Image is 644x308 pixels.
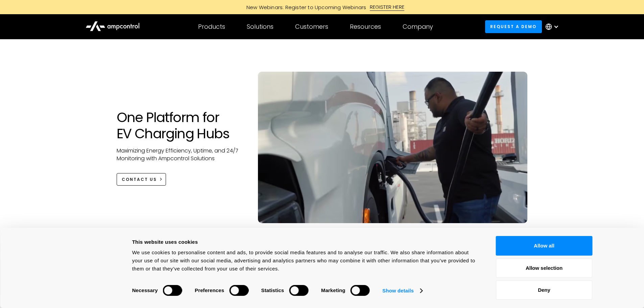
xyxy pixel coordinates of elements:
h1: One Platform for EV Charging Hubs [117,109,245,142]
a: New Webinars: Register to Upcoming WebinarsREGISTER HERE [170,3,474,11]
div: This website uses cookies [132,238,481,246]
strong: Necessary [132,287,158,293]
a: Request a demo [485,20,542,33]
div: Solutions [247,23,273,30]
p: Maximizing Energy Efficiency, Uptime, and 24/7 Monitoring with Ampcontrol Solutions [117,147,245,162]
div: CONTACT US [122,176,157,183]
div: New Webinars: Register to Upcoming Webinars [240,4,370,11]
a: CONTACT US [117,173,166,186]
strong: Marketing [321,287,345,293]
div: REGISTER HERE [370,3,405,11]
button: Allow selection [496,258,593,278]
button: Allow all [496,236,593,256]
div: Resources [350,23,381,30]
strong: Statistics [261,287,284,293]
a: Show details [382,286,422,296]
div: Products [198,23,225,30]
button: Deny [496,280,593,300]
strong: Preferences [195,287,224,293]
div: Company [403,23,433,30]
div: We use cookies to personalise content and ads, to provide social media features and to analyse ou... [132,248,481,273]
div: Customers [295,23,328,30]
